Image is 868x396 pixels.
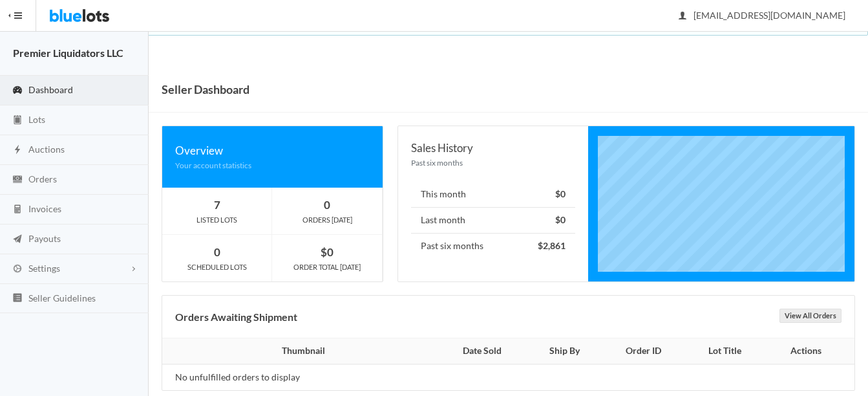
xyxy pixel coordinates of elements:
span: Dashboard [28,84,73,95]
span: Orders [28,173,57,184]
span: Seller Guidelines [28,292,96,303]
ion-icon: cash [11,174,24,186]
ion-icon: cog [11,263,24,276]
ion-icon: speedometer [11,85,24,97]
th: Actions [765,338,854,364]
div: LISTED LOTS [162,214,271,226]
th: Thumbnail [162,338,438,364]
td: No unfulfilled orders to display [162,364,438,390]
span: Settings [28,263,60,274]
ion-icon: flash [11,144,24,157]
strong: $0 [555,214,566,225]
h1: Seller Dashboard [162,80,249,99]
li: Past six months [411,233,575,259]
th: Lot Title [686,338,765,364]
ion-icon: clipboard [11,115,24,127]
th: Ship By [527,338,602,364]
div: Overview [175,142,370,159]
strong: 0 [324,198,330,212]
li: This month [411,182,575,208]
ion-icon: paper plane [11,234,24,246]
strong: 7 [214,198,220,212]
div: SCHEDULED LOTS [162,261,271,273]
th: Date Sold [438,338,527,364]
th: Order ID [602,338,686,364]
span: [EMAIL_ADDRESS][DOMAIN_NAME] [679,10,845,21]
li: Last month [411,207,575,234]
b: Orders Awaiting Shipment [175,311,297,323]
strong: Premier Liquidators LLC [13,47,123,59]
ion-icon: calculator [11,204,24,216]
div: Sales History [411,139,575,157]
span: Lots [28,114,45,125]
ion-icon: person [676,10,689,23]
div: ORDER TOTAL [DATE] [272,261,382,273]
div: Past six months [411,157,575,169]
div: Your account statistics [175,159,370,171]
strong: $2,861 [538,240,566,251]
span: Auctions [28,144,65,155]
ion-icon: list box [11,292,24,305]
div: ORDERS [DATE] [272,214,382,226]
strong: $0 [321,245,333,259]
a: View All Orders [779,309,842,323]
span: Payouts [28,233,61,244]
strong: 0 [214,245,220,259]
span: Invoices [28,203,61,214]
strong: $0 [555,188,566,199]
